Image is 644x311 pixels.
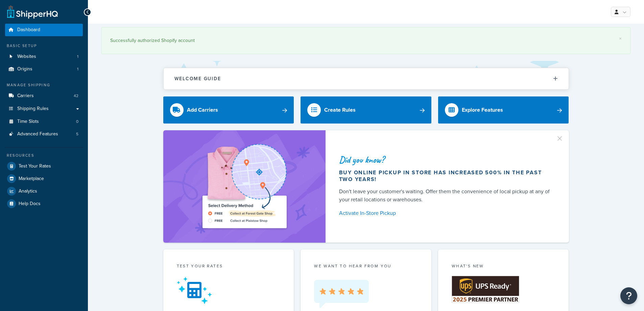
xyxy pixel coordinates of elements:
[17,119,39,125] span: Time Slots
[17,93,34,99] span: Carriers
[5,24,83,36] a: Dashboard
[5,90,83,102] li: Carriers
[438,96,569,124] a: Explore Features
[76,131,78,137] span: 5
[17,27,40,33] span: Dashboard
[163,96,294,124] a: Add Carriers
[19,201,41,207] span: Help Docs
[5,128,83,140] li: Advanced Features
[5,115,83,128] a: Time Slots0
[5,82,83,88] div: Manage Shipping
[17,131,58,137] span: Advanced Features
[5,63,83,75] li: Origins
[110,36,622,45] div: Successfully authorized Shopify account
[164,68,569,89] button: Welcome Guide
[77,54,78,60] span: 1
[5,50,83,63] a: Websites1
[620,287,637,304] button: Open Resource Center
[339,187,553,204] div: Don't leave your customer's waiting. Offer them the convenience of local pickup at any of your re...
[301,96,431,124] a: Create Rules
[17,66,32,72] span: Origins
[177,263,281,271] div: Test your rates
[324,105,356,115] div: Create Rules
[77,66,78,72] span: 1
[314,263,418,269] p: we want to hear from you
[5,43,83,49] div: Basic Setup
[17,106,49,112] span: Shipping Rules
[19,176,44,182] span: Marketplace
[183,140,306,232] img: ad-shirt-map-b0359fc47e01cab431d101c4b569394f6a03f54285957d908178d52f29eb9668.png
[339,208,553,218] a: Activate In-Store Pickup
[174,76,221,81] h2: Welcome Guide
[5,160,83,172] a: Test Your Rates
[19,188,37,194] span: Analytics
[339,169,553,183] div: Buy online pickup in store has increased 500% in the past two years!
[5,173,83,185] a: Marketplace
[5,50,83,63] li: Websites
[5,128,83,140] a: Advanced Features5
[5,198,83,210] a: Help Docs
[76,119,78,125] span: 0
[19,163,51,169] span: Test Your Rates
[5,103,83,115] a: Shipping Rules
[187,105,218,115] div: Add Carriers
[5,90,83,102] a: Carriers42
[5,185,83,197] a: Analytics
[339,155,553,164] div: Did you know?
[74,93,78,99] span: 42
[17,54,36,60] span: Websites
[619,36,622,41] a: ×
[5,115,83,128] li: Time Slots
[462,105,503,115] div: Explore Features
[5,153,83,158] div: Resources
[452,263,555,271] div: What's New
[5,63,83,75] a: Origins1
